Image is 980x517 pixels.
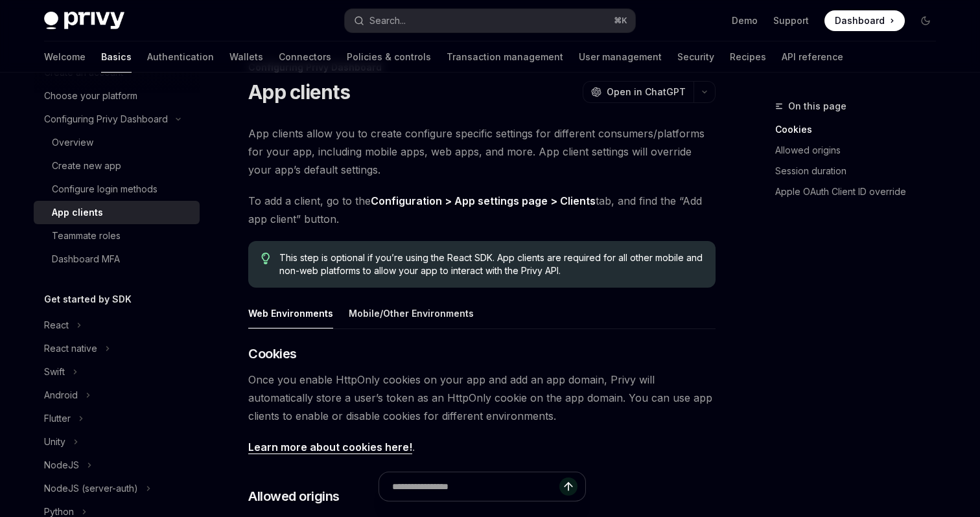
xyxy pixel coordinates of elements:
div: Search... [369,13,406,29]
div: NodeJS [44,457,79,473]
div: React native [44,341,97,356]
span: Open in ChatGPT [607,86,686,98]
button: Toggle NodeJS section [34,454,200,477]
button: Toggle Flutter section [34,407,200,430]
a: Welcome [44,41,86,73]
div: Unity [44,434,65,450]
div: App clients [52,205,103,220]
button: Toggle Configuring Privy Dashboard section [34,108,200,131]
a: Choose your platform [34,84,200,108]
a: Cookies [775,119,946,140]
button: Open search [345,9,635,32]
a: API reference [782,41,843,73]
button: Toggle NodeJS (server-auth) section [34,477,200,500]
a: Authentication [147,41,214,73]
a: Dashboard MFA [34,247,200,271]
a: Connectors [279,41,331,73]
a: Wallets [229,41,263,73]
a: Allowed origins [775,140,946,161]
div: React [44,317,69,333]
div: NodeJS (server-auth) [44,481,138,496]
div: Android [44,387,78,403]
div: Teammate roles [52,228,121,244]
div: Choose your platform [44,88,137,104]
button: Toggle Android section [34,384,200,407]
h1: App clients [248,80,350,104]
div: Configure login methods [52,181,157,197]
svg: Tip [261,253,270,264]
a: Transaction management [447,41,563,73]
img: dark logo [44,12,124,30]
a: Security [677,41,714,73]
a: Configuration > App settings page > Clients [371,194,596,208]
a: App clients [34,201,200,224]
a: Create new app [34,154,200,178]
button: Mobile/Other Environments [349,298,474,328]
button: Toggle Swift section [34,360,200,384]
span: This step is optional if you’re using the React SDK. App clients are required for all other mobil... [279,251,703,277]
a: User management [579,41,662,73]
input: Ask a question... [392,472,559,501]
div: Swift [44,364,65,380]
span: To add a client, go to the tab, and find the “Add app client” button. [248,192,716,228]
span: Once you enable HttpOnly cookies on your app and add an app domain, Privy will automatically stor... [248,371,716,425]
a: Support [773,14,809,27]
a: Overview [34,131,200,154]
span: . [248,438,716,456]
a: Recipes [730,41,766,73]
div: Overview [52,135,93,150]
h5: Get started by SDK [44,292,132,307]
a: Demo [732,14,758,27]
button: Toggle React section [34,314,200,337]
span: Dashboard [835,14,885,27]
a: Apple OAuth Client ID override [775,181,946,202]
div: Flutter [44,411,71,426]
button: Web Environments [248,298,333,328]
button: Toggle dark mode [915,10,936,31]
a: Teammate roles [34,224,200,247]
a: Configure login methods [34,178,200,201]
button: Toggle Unity section [34,430,200,454]
button: Open in ChatGPT [583,81,694,103]
span: On this page [788,98,846,114]
div: Configuring Privy Dashboard [44,111,168,127]
span: Cookies [248,345,297,363]
a: Dashboard [824,10,905,31]
a: Learn more about cookies here! [248,441,412,454]
span: App clients allow you to create configure specific settings for different consumers/platforms for... [248,124,716,179]
div: Create new app [52,158,121,174]
a: Session duration [775,161,946,181]
button: Send message [559,477,577,496]
span: ⌘ K [614,16,627,26]
a: Basics [101,41,132,73]
div: Dashboard MFA [52,251,120,267]
a: Policies & controls [347,41,431,73]
button: Toggle React native section [34,337,200,360]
